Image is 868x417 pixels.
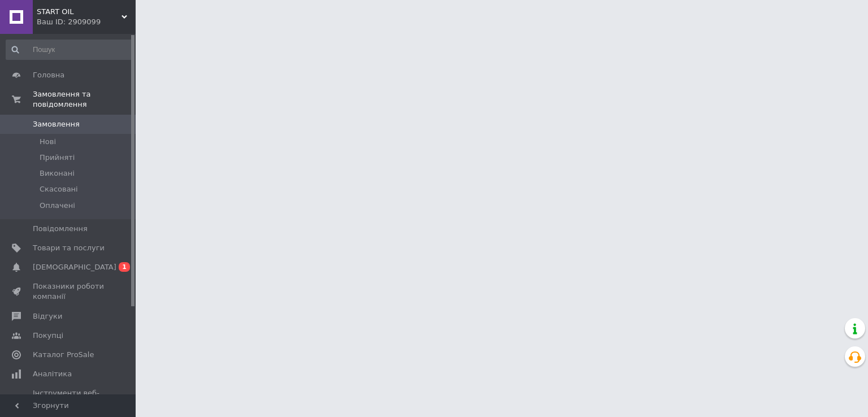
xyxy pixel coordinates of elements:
[33,350,94,360] span: Каталог ProSale
[33,89,136,110] span: Замовлення та повідомлення
[33,311,62,322] span: Відгуки
[33,119,80,129] span: Замовлення
[33,369,72,379] span: Аналітика
[33,281,105,302] span: Показники роботи компанії
[40,168,75,179] span: Виконані
[37,7,121,17] span: START OIL
[6,40,133,60] input: Пошук
[119,262,130,272] span: 1
[40,153,75,163] span: Прийняті
[33,388,105,409] span: Інструменти веб-майстра та SEO
[33,70,64,80] span: Головна
[37,17,136,27] div: Ваш ID: 2909099
[33,243,105,253] span: Товари та послуги
[33,262,116,272] span: [DEMOGRAPHIC_DATA]
[33,224,88,234] span: Повідомлення
[40,201,75,211] span: Оплачені
[40,184,78,194] span: Скасовані
[33,331,63,341] span: Покупці
[40,137,56,147] span: Нові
